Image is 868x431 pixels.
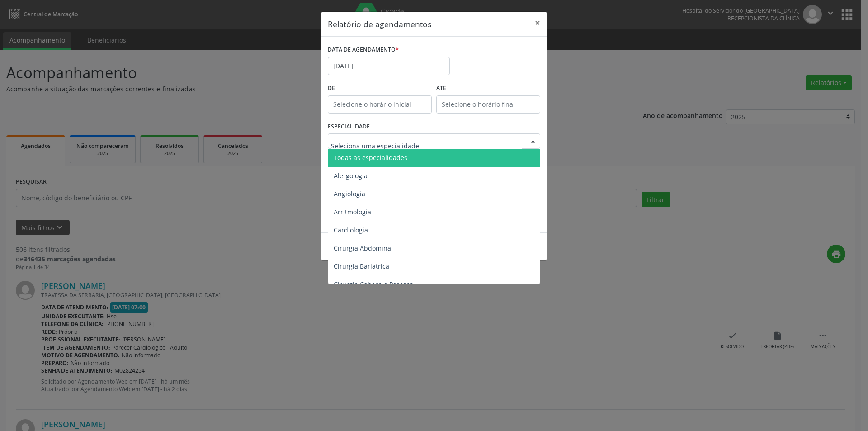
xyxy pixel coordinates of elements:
[331,137,522,155] input: Seleciona uma especialidade
[328,120,370,134] label: ESPECIALIDADE
[436,95,540,114] input: Selecione o horário final
[328,18,431,30] h5: Relatório de agendamentos
[334,262,389,270] span: Cirurgia Bariatrica
[436,81,540,95] label: ATÉ
[328,57,450,75] input: Selecione uma data ou intervalo
[328,95,432,114] input: Selecione o horário inicial
[334,244,393,252] span: Cirurgia Abdominal
[334,208,371,216] span: Arritmologia
[334,153,407,162] span: Todas as especialidades
[334,189,365,198] span: Angiologia
[328,43,399,57] label: DATA DE AGENDAMENTO
[328,81,432,95] label: De
[528,12,547,34] button: Close
[334,171,368,180] span: Alergologia
[334,226,368,234] span: Cardiologia
[334,280,413,289] span: Cirurgia Cabeça e Pescoço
